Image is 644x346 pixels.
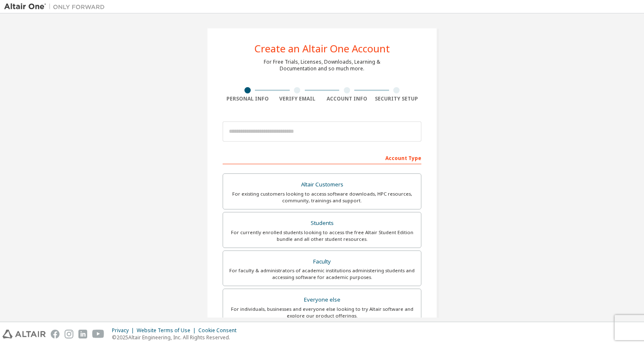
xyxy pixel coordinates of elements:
[223,96,273,102] div: Personal Info
[228,229,416,243] div: For currently enrolled students looking to access the free Altair Student Edition bundle and all ...
[3,330,46,338] img: altair_logo.svg
[92,330,104,338] img: youtube.svg
[372,96,422,102] div: Security Setup
[51,330,60,338] img: facebook.svg
[228,256,416,268] div: Faculty
[228,294,416,306] div: Everyone else
[322,96,372,102] div: Account Info
[264,59,380,72] div: For Free Trials, Licenses, Downloads, Learning & Documentation and so much more.
[78,330,87,338] img: linkedin.svg
[112,327,137,334] div: Privacy
[228,191,416,204] div: For existing customers looking to access software downloads, HPC resources, community, trainings ...
[273,96,322,102] div: Verify Email
[254,44,390,54] div: Create an Altair One Account
[228,306,416,319] div: For individuals, businesses and everyone else looking to try Altair software and explore our prod...
[4,3,109,11] img: Altair One
[223,151,421,164] div: Account Type
[65,330,73,338] img: instagram.svg
[228,179,416,191] div: Altair Customers
[228,267,416,281] div: For faculty & administrators of academic institutions administering students and accessing softwa...
[112,334,241,341] p: © 2025 Altair Engineering, Inc. All Rights Reserved.
[228,217,416,229] div: Students
[198,327,241,334] div: Cookie Consent
[137,327,198,334] div: Website Terms of Use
